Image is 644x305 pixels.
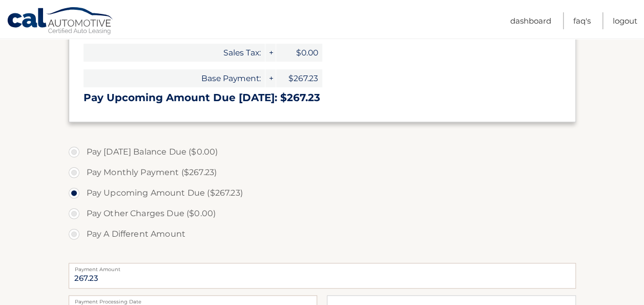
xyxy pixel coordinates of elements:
[510,12,551,29] a: Dashboard
[265,69,276,87] span: +
[84,69,265,87] span: Base Payment:
[613,12,637,29] a: Logout
[69,263,576,289] input: Payment Amount
[276,69,322,87] span: $267.23
[84,91,561,104] h3: Pay Upcoming Amount Due [DATE]: $267.23
[69,224,576,244] label: Pay A Different Amount
[7,7,114,36] a: Cal Automotive
[69,183,576,203] label: Pay Upcoming Amount Due ($267.23)
[69,203,576,224] label: Pay Other Charges Due ($0.00)
[69,263,576,271] label: Payment Amount
[265,44,276,62] span: +
[69,295,317,303] label: Payment Processing Date
[276,44,322,62] span: $0.00
[84,44,265,62] span: Sales Tax:
[69,162,576,183] label: Pay Monthly Payment ($267.23)
[573,12,591,29] a: FAQ's
[69,142,576,162] label: Pay [DATE] Balance Due ($0.00)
